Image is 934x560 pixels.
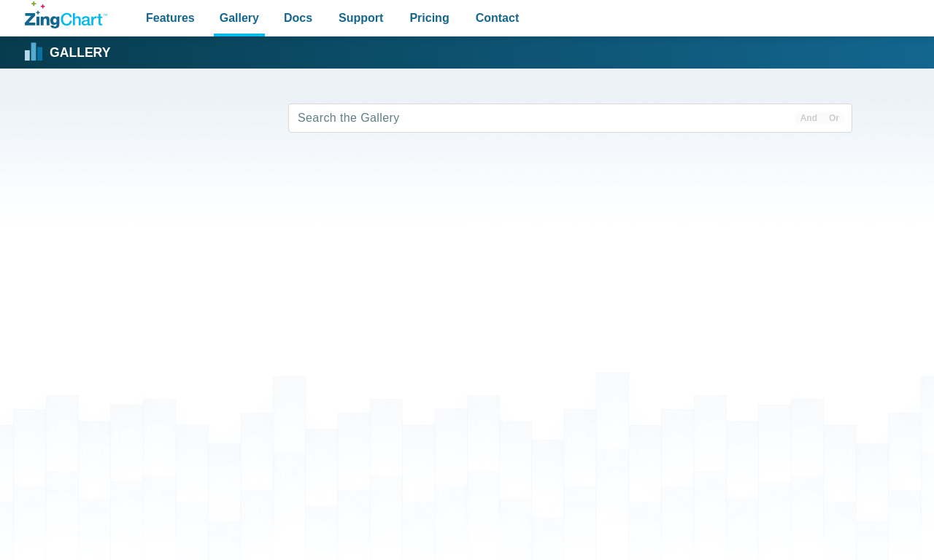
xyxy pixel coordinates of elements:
[288,104,852,133] input: Search the Gallery
[146,8,195,28] span: Features
[50,47,110,60] strong: Gallery
[795,112,823,125] span: And
[25,42,110,63] a: Gallery
[476,8,520,28] span: Contact
[409,8,449,28] span: Pricing
[25,1,107,28] a: ZingChart Logo. Click to return to the homepage
[220,8,259,28] span: Gallery
[823,112,845,125] span: Or
[284,8,312,28] span: Docs
[339,8,383,28] span: Support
